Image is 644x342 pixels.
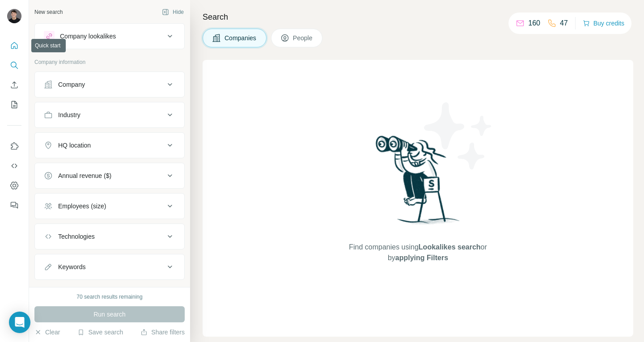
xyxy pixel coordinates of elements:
h4: Search [203,11,633,23]
span: Find companies using or by [346,242,489,263]
button: Dashboard [7,177,21,194]
button: Company lookalikes [35,25,184,47]
button: Save search [77,328,123,337]
div: HQ location [58,141,91,150]
div: 70 search results remaining [76,293,142,301]
p: Company information [34,58,185,66]
div: Industry [58,110,80,119]
button: Hide [156,5,190,19]
div: Annual revenue ($) [58,171,111,180]
button: Employees (size) [35,195,184,217]
div: Technologies [58,232,95,241]
span: Lookalikes search [419,243,481,251]
div: Open Intercom Messenger [9,312,30,333]
button: Company [35,74,184,95]
img: Surfe Illustration - Stars [418,96,499,176]
p: 160 [528,18,540,29]
button: Buy credits [583,17,624,30]
button: Clear [34,328,60,337]
button: HQ location [35,135,184,156]
div: Keywords [58,262,85,271]
span: applying Filters [395,254,448,262]
span: People [293,34,314,42]
div: Company lookalikes [60,32,116,41]
img: Surfe Illustration - Woman searching with binoculars [372,133,465,233]
button: Annual revenue ($) [35,165,184,186]
button: Share filters [140,328,185,337]
div: New search [34,8,63,16]
button: Enrich CSV [7,77,21,93]
span: Companies [225,34,257,42]
button: My lists [7,97,21,113]
div: Company [58,80,85,89]
button: Industry [35,104,184,126]
button: Use Surfe API [7,158,21,174]
button: Keywords [35,256,184,278]
button: Search [7,57,21,73]
button: Use Surfe on LinkedIn [7,138,21,154]
button: Quick start [7,38,21,54]
img: Avatar [7,9,21,23]
button: Technologies [35,226,184,247]
button: Feedback [7,197,21,213]
div: Employees (size) [58,202,106,211]
p: 47 [560,18,568,29]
